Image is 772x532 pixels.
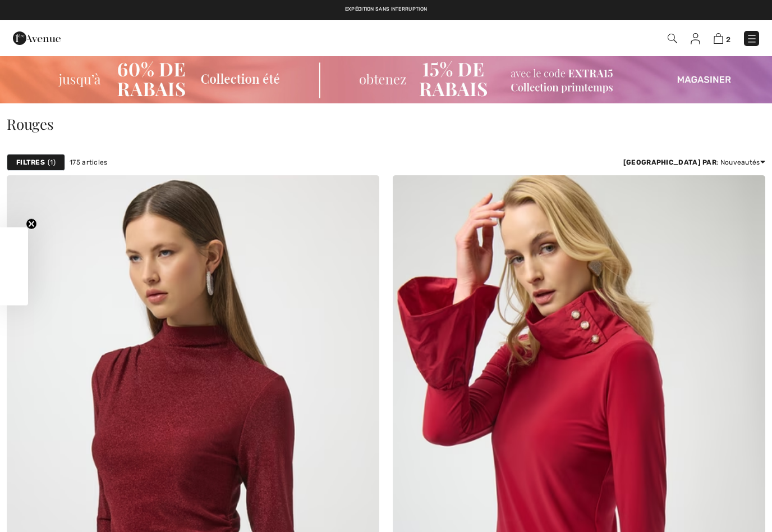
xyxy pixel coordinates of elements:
[623,158,716,166] strong: [GEOGRAPHIC_DATA] par
[13,32,61,43] a: 1ère Avenue
[623,157,765,167] div: : Nouveautés
[26,218,37,229] button: Close teaser
[48,157,56,167] span: 1
[714,33,723,44] img: Panier d'achat
[691,33,700,44] img: Mes infos
[7,114,54,134] span: Rouges
[16,157,45,167] strong: Filtres
[70,157,108,167] span: 175 articles
[726,35,730,44] span: 2
[13,27,61,49] img: 1ère Avenue
[714,31,730,45] a: 2
[746,33,757,44] img: Menu
[668,34,677,43] img: Recherche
